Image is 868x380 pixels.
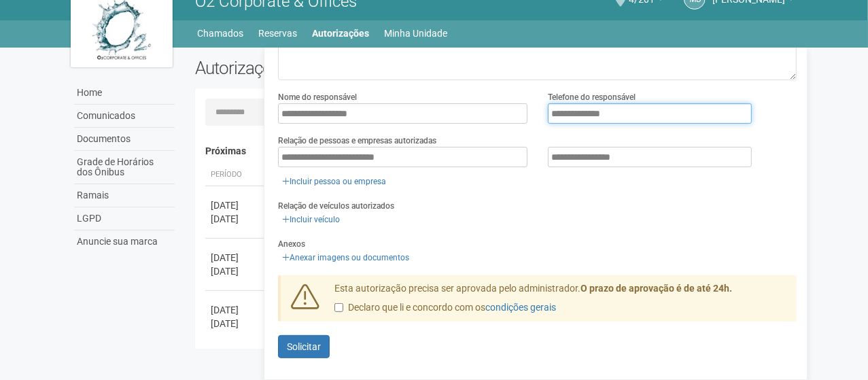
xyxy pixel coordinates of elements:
a: Incluir veículo [278,212,344,227]
div: [DATE] [211,212,261,226]
div: [DATE] [211,198,261,212]
a: Anuncie sua marca [74,230,175,253]
div: [DATE] [211,264,261,278]
a: Home [74,82,175,105]
a: Reservas [259,24,298,43]
a: Chamados [198,24,244,43]
a: Autorizações [313,24,370,43]
a: Incluir pessoa ou empresa [278,174,390,189]
button: Solicitar [278,335,330,358]
div: [DATE] [211,251,261,264]
label: Nome do responsável [278,91,357,103]
a: LGPD [74,207,175,230]
label: Relação de veículos autorizados [278,200,394,212]
a: Anexar imagens ou documentos [278,250,413,265]
a: Comunicados [74,105,175,128]
label: Declaro que li e concordo com os [334,301,556,315]
span: Solicitar [287,341,321,352]
div: [DATE] [211,317,261,330]
h2: Autorizações [195,58,486,78]
div: [DATE] [211,303,261,317]
a: Minha Unidade [385,24,448,43]
a: Ramais [74,184,175,207]
th: Período [205,164,266,186]
input: Declaro que li e concordo com oscondições gerais [334,303,343,312]
a: condições gerais [485,302,556,313]
h4: Próximas [205,146,788,156]
label: Anexos [278,238,305,250]
label: Relação de pessoas e empresas autorizadas [278,135,436,147]
label: Telefone do responsável [548,91,636,103]
a: Grade de Horários dos Ônibus [74,151,175,184]
div: Esta autorização precisa ser aprovada pelo administrador. [324,282,797,322]
a: Documentos [74,128,175,151]
strong: O prazo de aprovação é de até 24h. [580,283,732,294]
